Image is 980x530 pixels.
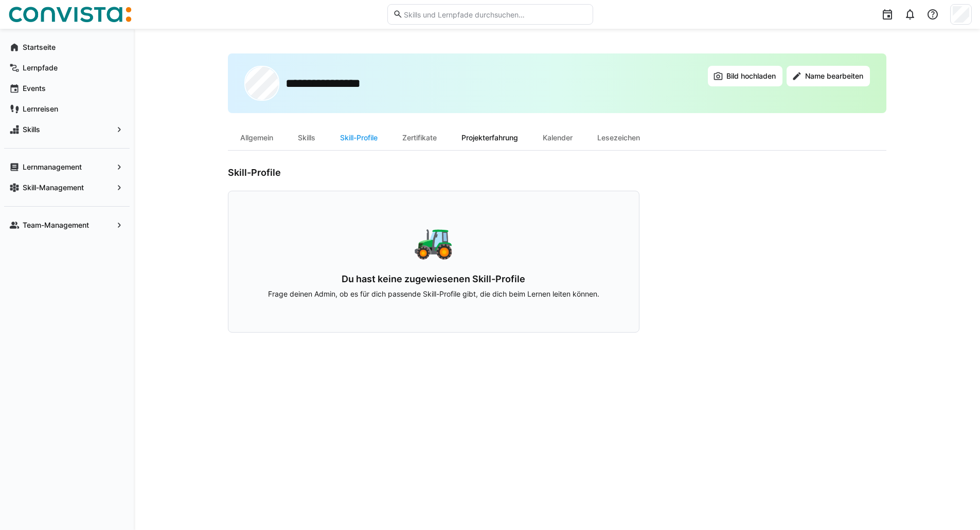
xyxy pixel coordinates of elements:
[403,10,587,19] input: Skills und Lernpfade durchsuchen…
[449,125,530,150] div: Projekterfahrung
[530,125,585,150] div: Kalender
[585,125,652,150] div: Lesezeichen
[328,125,390,150] div: Skill-Profile
[804,71,865,81] span: Name bearbeiten
[787,66,870,86] button: Name bearbeiten
[286,125,328,150] div: Skills
[261,289,606,299] p: Frage deinen Admin, ob es für dich passende Skill-Profile gibt, die dich beim Lernen leiten können.
[708,66,782,86] button: Bild hochladen
[725,71,777,81] span: Bild hochladen
[261,273,606,285] h3: Du hast keine zugewiesenen Skill-Profile
[228,167,639,178] h3: Skill-Profile
[228,125,286,150] div: Allgemein
[390,125,449,150] div: Zertifikate
[261,224,606,257] div: 🚜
